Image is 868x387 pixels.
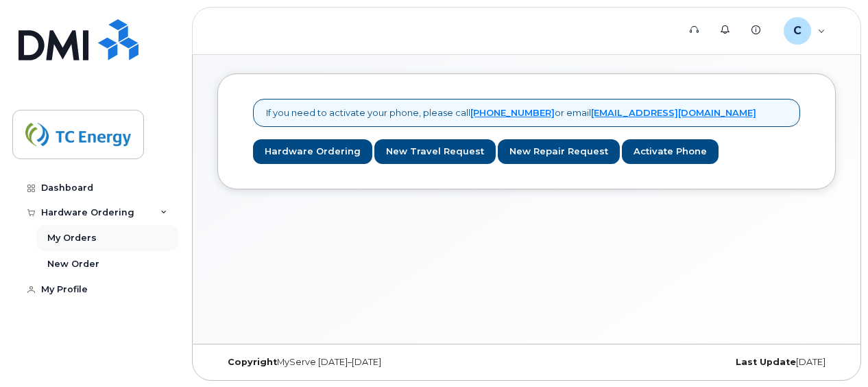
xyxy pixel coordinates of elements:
[228,357,277,367] strong: Copyright
[498,139,620,165] a: New Repair Request
[253,139,372,165] a: Hardware Ordering
[808,327,858,377] iframe: Messenger Launcher
[266,106,756,119] p: If you need to activate your phone, please call or email
[470,107,555,118] a: [PHONE_NUMBER]
[622,139,719,165] a: Activate Phone
[217,357,424,368] div: MyServe [DATE]–[DATE]
[736,357,796,367] strong: Last Update
[374,139,496,165] a: New Travel Request
[591,107,756,118] a: [EMAIL_ADDRESS][DOMAIN_NAME]
[629,357,836,368] div: [DATE]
